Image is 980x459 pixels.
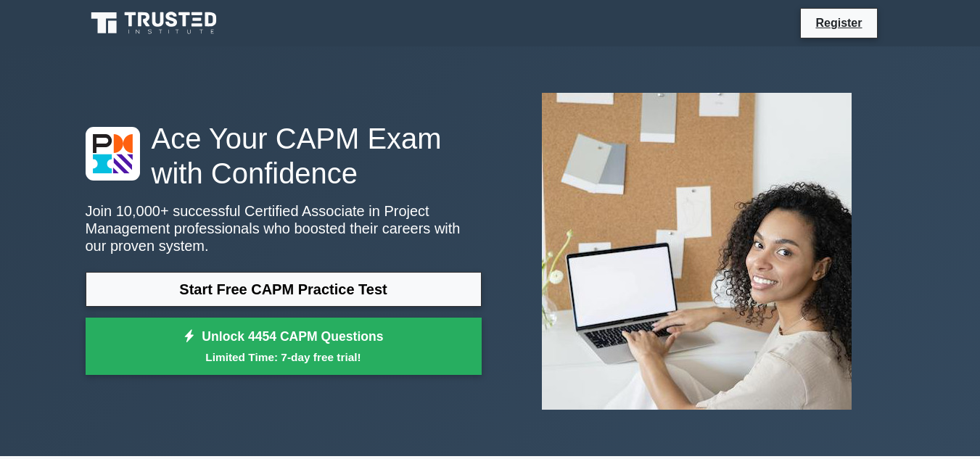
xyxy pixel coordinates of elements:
[86,318,482,376] a: Unlock 4454 CAPM QuestionsLimited Time: 7-day free trial!
[807,14,870,32] a: Register
[86,202,482,255] p: Join 10,000+ successful Certified Associate in Project Management professionals who boosted their...
[86,121,482,191] h1: Ace Your CAPM Exam with Confidence
[86,272,482,307] a: Start Free CAPM Practice Test
[104,349,464,365] small: Limited Time: 7-day free trial!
